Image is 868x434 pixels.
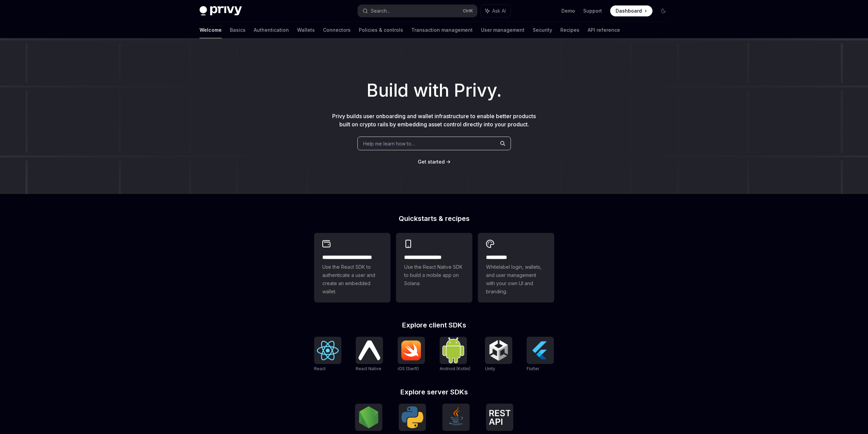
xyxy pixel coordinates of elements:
span: React [314,366,326,371]
button: Search...CtrlK [358,5,477,17]
a: React NativeReact Native [356,337,383,372]
span: Use the React Native SDK to build a mobile app on Solana. [404,263,464,288]
a: Policies & controls [359,22,403,38]
h2: Explore client SDKs [314,322,554,328]
img: REST API [489,410,511,425]
a: Basics [230,22,246,38]
a: UnityUnity [485,337,512,372]
h2: Quickstarts & recipes [314,215,554,222]
a: iOS (Swift)iOS (Swift) [398,337,425,372]
a: Dashboard [610,5,652,16]
a: Demo [561,8,575,14]
span: Android (Kotlin) [440,366,470,371]
h1: Build with Privy. [11,77,857,104]
span: Help me learn how to… [363,140,415,147]
img: dark logo [200,6,242,16]
h2: Explore server SDKs [314,389,554,395]
span: Use the React SDK to authenticate a user and create an embedded wallet. [322,263,382,296]
img: React Native [358,340,380,360]
a: Recipes [560,22,579,38]
span: Whitelabel login, wallets, and user management with your own UI and branding. [486,263,546,296]
img: Android (Kotlin) [442,337,464,363]
span: Ctrl K [463,8,473,14]
a: Authentication [254,22,289,38]
div: Search... [371,7,390,15]
a: API reference [588,22,620,38]
img: Unity [488,339,510,361]
span: Ask AI [492,8,506,14]
a: Welcome [200,22,222,38]
a: Wallets [297,22,315,38]
a: FlutterFlutter [527,337,554,372]
img: iOS (Swift) [400,340,422,361]
span: Flutter [527,366,539,371]
span: Unity [485,366,495,371]
a: Security [533,22,552,38]
span: Get started [418,159,445,165]
a: Transaction management [411,22,473,38]
a: Connectors [323,22,351,38]
a: Android (Kotlin)Android (Kotlin) [440,337,470,372]
img: Flutter [529,339,551,361]
a: **** **** **** ***Use the React Native SDK to build a mobile app on Solana. [396,233,472,303]
a: Get started [418,158,445,165]
img: Python [401,406,423,428]
span: React Native [356,366,381,371]
a: Support [583,8,602,14]
img: NodeJS [358,406,380,428]
button: Toggle dark mode [658,5,669,16]
img: Java [445,406,467,428]
span: iOS (Swift) [398,366,419,371]
a: User management [481,22,525,38]
a: ReactReact [314,337,341,372]
span: Dashboard [616,8,642,14]
button: Ask AI [481,5,511,17]
span: Privy builds user onboarding and wallet infrastructure to enable better products built on crypto ... [332,113,536,128]
a: **** *****Whitelabel login, wallets, and user management with your own UI and branding. [478,233,554,303]
img: React [317,341,339,360]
